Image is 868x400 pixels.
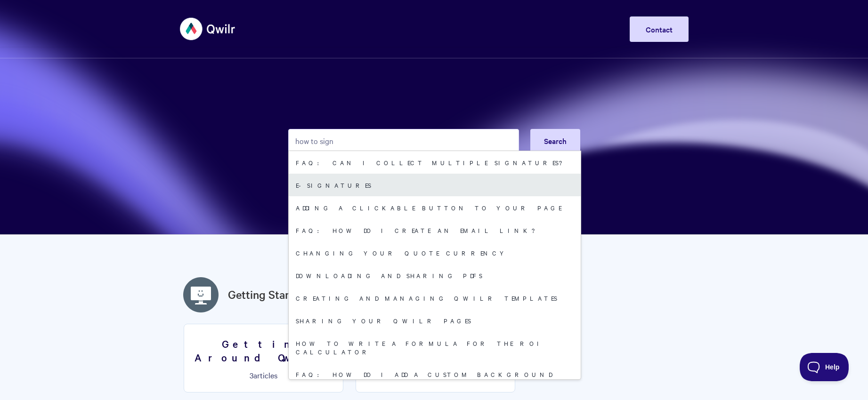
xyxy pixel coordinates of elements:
span: 3 [250,370,253,380]
p: articles [190,371,337,379]
a: How to write a formula for the ROI Calculator [289,332,581,363]
a: FAQ: How do I add a custom background color to a block? [289,363,581,394]
a: Contact [630,16,689,42]
a: E-signatures [289,174,581,196]
a: Sharing your Qwilr Pages [289,309,581,332]
iframe: Toggle Customer Support [800,353,849,381]
span: Search [544,136,567,146]
a: Changing Your Quote Currency [289,241,581,264]
input: Search the knowledge base [288,129,519,152]
img: Qwilr Help Center [180,11,236,47]
a: Getting Started [228,286,306,303]
a: Getting Around Qwilr 3articles [184,324,343,392]
a: FAQ: How do I create an email link? [289,219,581,241]
a: Creating and managing Qwilr Templates [289,287,581,309]
a: Downloading and sharing PDFs [289,264,581,287]
h3: Getting Around Qwilr [190,337,337,364]
a: FAQ: Can I collect multiple signatures? [289,151,581,174]
a: Adding a Clickable Button to your Page [289,196,581,219]
button: Search [530,129,580,152]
